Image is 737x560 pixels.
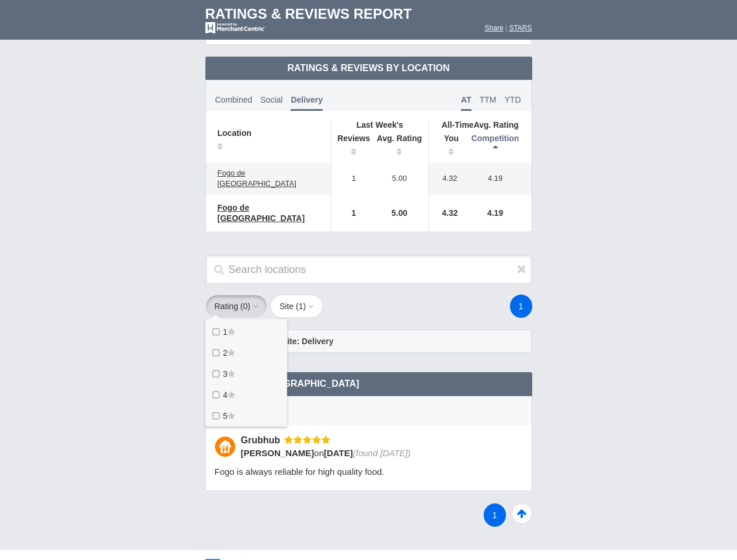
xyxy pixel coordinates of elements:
[215,95,253,104] span: Combined
[205,22,266,34] img: mc-powered-by-logo-white-103.png
[241,434,285,446] div: Grubhub
[324,448,353,458] span: [DATE]
[509,24,532,32] a: STARS
[299,302,303,311] span: 1
[371,194,429,232] td: 5.00
[484,503,506,527] a: 1
[205,295,268,318] button: Rating (0)
[429,163,465,194] td: 4.32
[331,130,371,163] th: Reviews: activate to sort column ascending
[331,120,428,130] th: Last Week's
[331,163,371,194] td: 1
[485,24,504,32] a: Share
[241,448,315,458] span: [PERSON_NAME]
[215,436,235,457] img: Grubhub
[429,130,465,163] th: You: activate to sort column ascending
[480,95,497,104] span: TTM
[205,57,532,80] td: Ratings & Reviews by Location
[223,369,228,379] span: 3
[243,302,248,311] span: 0
[260,95,282,104] span: Social
[223,327,228,337] span: 1
[218,203,305,223] span: Fogo de [GEOGRAPHIC_DATA]
[371,163,429,194] td: 5.00
[223,390,228,400] span: 4
[465,163,532,194] td: 4.19
[465,130,532,163] th: Competition: activate to sort column descending
[212,166,325,191] a: Fogo de [GEOGRAPHIC_DATA]
[505,95,521,104] span: YTD
[215,467,385,477] span: Fogo is always reliable for high quality food.
[461,95,471,111] span: AT
[331,194,371,232] td: 1
[223,411,228,421] span: 5
[268,330,531,352] div: Site: Delivery
[206,120,331,163] th: Location: activate to sort column ascending
[505,24,507,32] span: |
[465,194,532,232] td: 4.19
[429,194,465,232] td: 4.32
[212,201,325,225] a: Fogo de [GEOGRAPHIC_DATA]
[241,447,515,459] div: on
[218,169,296,188] span: Fogo de [GEOGRAPHIC_DATA]
[510,295,532,318] a: 1
[291,95,322,111] span: Delivery
[371,130,429,163] th: Avg. Rating: activate to sort column ascending
[429,120,532,130] th: Avg. Rating
[223,348,228,358] span: 2
[442,120,474,129] span: All-Time
[353,448,411,458] span: (found [DATE])
[270,295,323,318] button: Site (1)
